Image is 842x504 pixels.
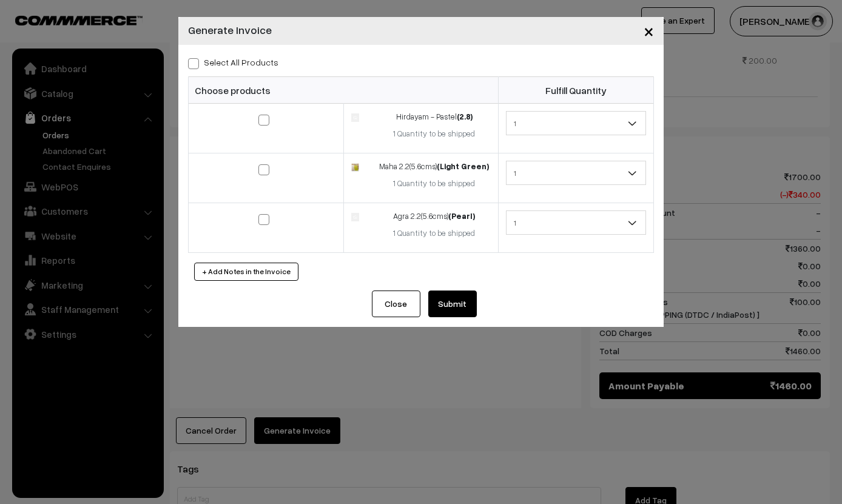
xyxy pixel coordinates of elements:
span: 1 [507,113,645,134]
label: Select all Products [188,56,278,69]
span: × [644,19,654,42]
span: 1 [506,111,646,135]
strong: (Pearl) [448,211,475,221]
div: 1 Quantity to be shipped [377,227,491,240]
strong: (2.8) [457,112,473,121]
button: + Add Notes in the Invoice [194,263,298,281]
div: 1 Quantity to be shipped [377,178,491,190]
span: 1 [507,212,645,234]
div: Maha 2.2(5.6cms) [377,161,491,173]
th: Fulfill Quantity [499,77,654,104]
button: Submit [428,291,477,317]
div: Agra 2.2(5.6cms) [377,210,491,223]
img: 1724521972173006.jpg [351,163,359,171]
div: 1 Quantity to be shipped [377,128,491,140]
div: Hirdayam - Pastel [377,111,491,123]
th: Choose products [189,77,499,104]
h4: Generate Invoice [188,22,272,38]
strong: (Light Green) [437,161,489,171]
img: product.jpg [351,213,359,221]
img: product.jpg [351,113,359,121]
span: 1 [507,163,645,184]
button: Close [634,12,664,50]
span: 1 [506,161,646,185]
span: 1 [506,210,646,235]
button: Close [372,291,420,317]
